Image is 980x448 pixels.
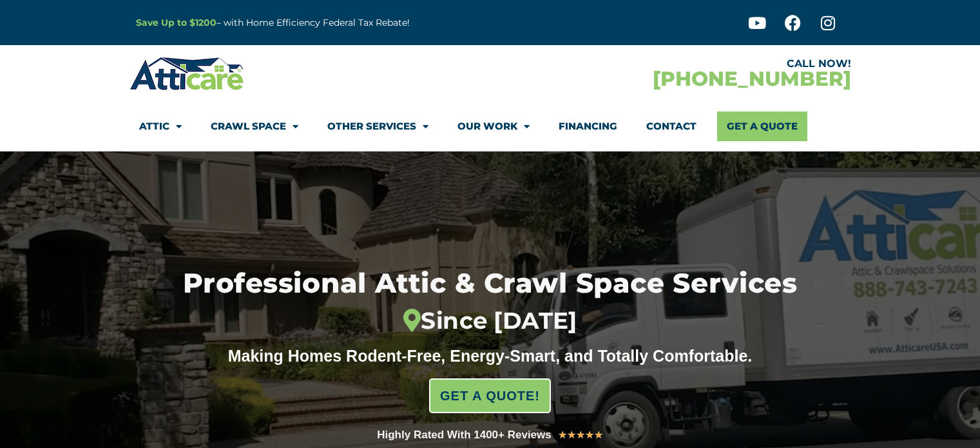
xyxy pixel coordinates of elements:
[559,112,617,141] a: Financing
[211,112,298,141] a: Crawl Space
[204,346,777,365] div: Making Homes Rodent-Free, Energy-Smart, and Totally Comfortable.
[567,427,576,443] i: ★
[585,427,594,443] i: ★
[139,112,182,141] a: Attic
[490,59,851,69] div: CALL NOW!
[576,427,585,443] i: ★
[327,112,428,141] a: Other Services
[646,112,697,141] a: Contact
[120,270,860,335] h1: Professional Attic & Crawl Space Services
[120,307,860,335] div: Since [DATE]
[457,112,530,141] a: Our Work
[558,427,603,443] div: 5/5
[717,112,807,141] a: Get A Quote
[558,427,567,443] i: ★
[139,112,841,141] nav: Menu
[440,383,540,409] span: GET A QUOTE!
[377,426,552,444] div: Highly Rated With 1400+ Reviews
[594,427,603,443] i: ★
[136,15,553,30] p: – with Home Efficiency Federal Tax Rebate!
[429,378,551,413] a: GET A QUOTE!
[136,17,216,28] a: Save Up to $1200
